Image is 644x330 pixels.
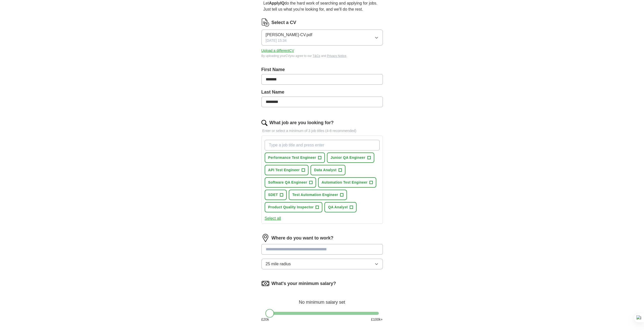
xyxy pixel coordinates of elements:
[266,32,312,38] span: [PERSON_NAME]-CV.pdf
[265,152,325,163] button: Performance Test Engineer
[265,190,287,200] button: SDET
[272,235,334,241] label: Where do you want to work?
[327,152,374,163] button: Junior QA Engineer
[266,38,287,43] span: [DATE] 15:34
[328,205,348,210] span: QA Analyst
[318,177,377,188] button: Automation Test Engineer
[265,165,309,175] button: API Test Engineer
[272,280,336,287] label: What's your minimum salary?
[261,128,383,134] p: Enter or select a minimum of 3 job titles (4-8 recommended)
[261,317,269,322] span: £ 20 k
[330,155,365,160] span: Junior QA Engineer
[265,177,316,188] button: Software QA Engineer
[261,234,269,242] img: location.png
[272,19,296,26] label: Select a CV
[268,180,307,185] span: Software QA Engineer
[261,120,267,126] img: search.png
[261,30,383,46] button: [PERSON_NAME]-CV.pdf[DATE] 15:34
[289,190,347,200] button: Test Automation Engineer
[261,279,269,288] img: salary.png
[261,89,383,96] label: Last Name
[314,167,337,173] span: Data Analyst
[261,294,383,306] div: No minimum salary set
[313,54,320,58] a: T&Cs
[261,18,269,27] img: CV Icon
[261,66,383,73] label: First Name
[265,215,281,222] button: Select all
[266,261,291,267] span: 25 mile radius
[268,155,316,160] span: Performance Test Engineer
[269,1,284,5] strong: ApplyIQ
[269,119,334,126] label: What job are you looking for?
[268,167,300,173] span: API Test Engineer
[268,192,278,197] span: SDET
[324,202,357,212] button: QA Analyst
[261,259,383,269] button: 25 mile radius
[265,140,380,150] input: Type a job title and press enter
[261,48,294,53] button: Upload a differentCV
[268,205,314,210] span: Product Quality Inspector
[292,192,338,197] span: Test Automation Engineer
[322,180,368,185] span: Automation Test Engineer
[371,317,383,322] span: £ 100 k+
[327,54,346,58] a: Privacy Notice
[261,54,383,58] div: By uploading your CV you agree to our and .
[310,165,345,175] button: Data Analyst
[265,202,323,212] button: Product Quality Inspector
